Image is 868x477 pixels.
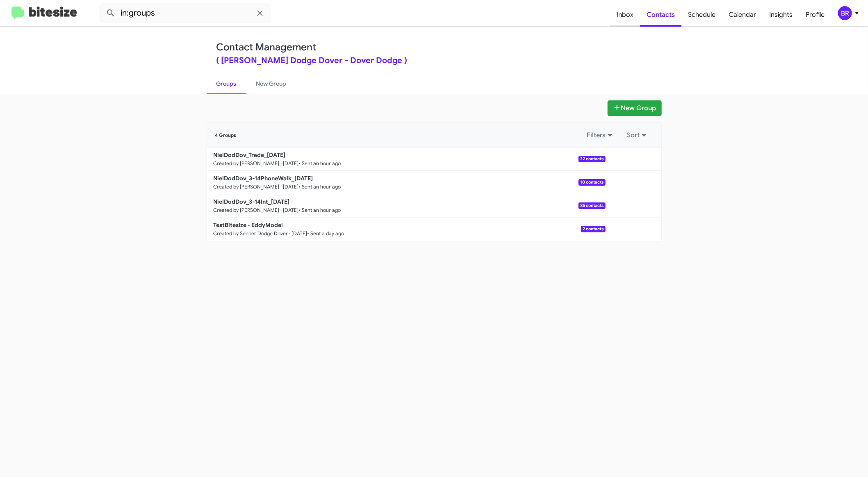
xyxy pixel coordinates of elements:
[207,171,606,194] a: NielDodDov_3-14PhoneWalk_[DATE]Created by [PERSON_NAME] · [DATE]• Sent an hour ago10 contacts
[622,128,653,143] button: Sort
[838,6,852,20] div: BR
[610,3,640,27] a: Inbox
[579,179,605,186] span: 10 contacts
[608,100,662,116] button: New Group
[722,3,763,27] a: Calendar
[214,160,299,167] small: Created by [PERSON_NAME] · [DATE]
[579,156,605,162] span: 22 contacts
[831,6,859,20] button: BR
[299,207,341,214] small: • Sent an hour ago
[207,148,606,171] a: NielDodDov_Trade_[DATE]Created by [PERSON_NAME] · [DATE]• Sent an hour ago22 contacts
[207,194,606,218] a: NielDodDov_3-14Int_[DATE]Created by [PERSON_NAME] · [DATE]• Sent an hour ago85 contacts
[246,73,296,94] a: New Group
[681,3,722,27] a: Schedule
[582,128,619,143] button: Filters
[207,73,246,94] a: Groups
[799,3,831,27] a: Profile
[299,184,341,190] small: • Sent an hour ago
[214,198,290,205] b: NielDodDov_3-14Int_[DATE]
[207,218,606,241] a: TestBitesize - EddyModelCreated by Sender Dodge Dover · [DATE]• Sent a day ago2 contacts
[214,207,299,214] small: Created by [PERSON_NAME] · [DATE]
[216,57,652,65] div: ( [PERSON_NAME] Dodge Dover - Dover Dodge )
[214,175,313,182] b: NielDodDov_3-14PhoneWalk_[DATE]
[640,3,681,27] a: Contacts
[763,3,799,27] a: Insights
[214,230,308,237] small: Created by Sender Dodge Dover · [DATE]
[308,230,344,237] small: • Sent a day ago
[214,184,299,190] small: Created by [PERSON_NAME] · [DATE]
[214,151,286,159] b: NielDodDov_Trade_[DATE]
[99,3,271,23] input: Search
[581,226,605,232] span: 2 contacts
[216,41,317,53] a: Contact Management
[215,132,237,138] span: 4 Groups
[214,221,283,229] b: TestBitesize - EddyModel
[579,202,605,209] span: 85 contacts
[299,160,341,167] small: • Sent an hour ago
